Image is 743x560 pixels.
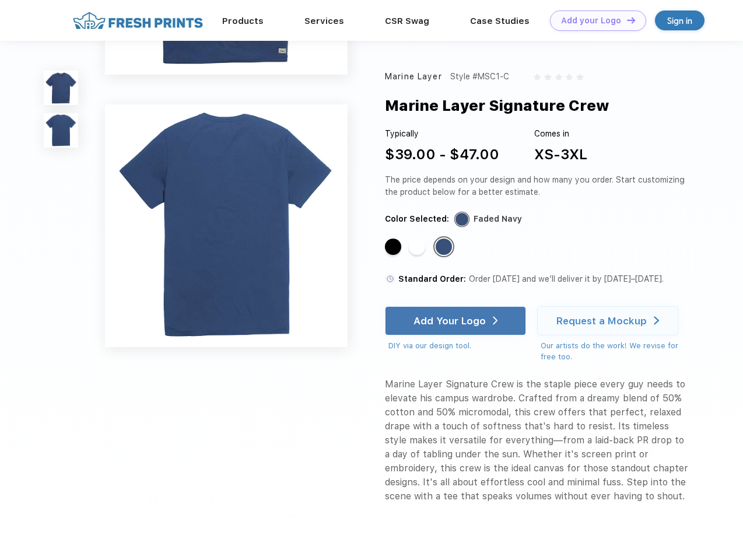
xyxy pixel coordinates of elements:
[556,315,647,327] div: Request a Mockup
[105,104,348,347] img: func=resize&h=640
[627,17,635,23] img: DT
[576,73,583,80] img: gray_star.svg
[566,73,573,80] img: gray_star.svg
[469,274,664,283] span: Order [DATE] and we’ll deliver it by [DATE]–[DATE].
[474,213,522,225] div: Faded Navy
[69,10,206,31] img: fo%20logo%202.webp
[44,71,78,105] img: func=resize&h=100
[534,144,587,165] div: XS-3XL
[44,113,78,148] img: func=resize&h=100
[385,144,499,165] div: $39.00 - $47.00
[385,174,689,198] div: The price depends on your design and how many you order. Start customizing the product below for ...
[534,128,587,140] div: Comes in
[436,239,452,255] div: Faded Navy
[385,274,395,284] img: standard order
[655,10,705,30] a: Sign in
[654,316,659,325] img: white arrow
[409,239,425,255] div: White
[385,94,609,117] div: Marine Layer Signature Crew
[222,16,264,26] a: Products
[541,340,689,363] div: Our artists do the work! We revise for free too.
[450,71,509,83] div: Style #MSC1-C
[385,213,449,225] div: Color Selected:
[561,16,621,26] div: Add your Logo
[555,73,562,80] img: gray_star.svg
[493,316,498,325] img: white arrow
[413,315,486,327] div: Add Your Logo
[667,14,692,27] div: Sign in
[385,16,429,26] a: CSR Swag
[534,73,541,80] img: gray_star.svg
[385,377,689,503] div: Marine Layer Signature Crew is the staple piece every guy needs to elevate his campus wardrobe. C...
[388,340,526,352] div: DIY via our design tool.
[385,239,401,255] div: Black
[385,71,442,83] div: Marine Layer
[398,274,466,283] span: Standard Order:
[385,128,499,140] div: Typically
[544,73,551,80] img: gray_star.svg
[304,16,344,26] a: Services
